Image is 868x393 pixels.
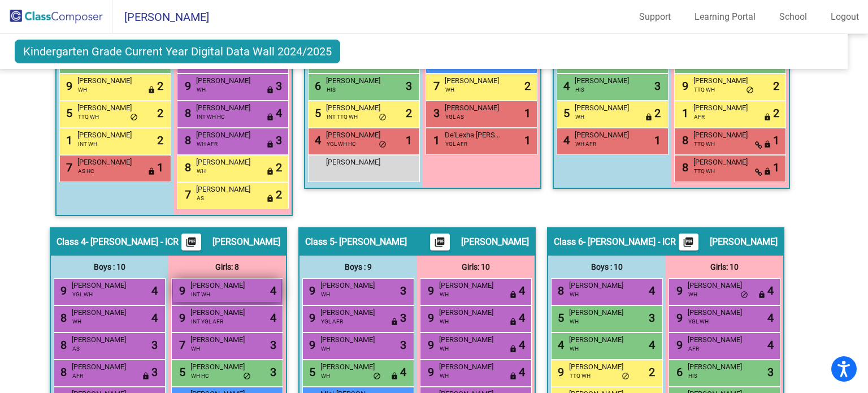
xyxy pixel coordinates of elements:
[306,338,315,352] span: 9
[666,256,783,278] div: Girls: 10
[400,336,406,353] span: 3
[763,167,771,176] span: lock
[184,236,198,252] mat-icon: picture_as_pdf
[320,334,377,346] span: [PERSON_NAME]
[157,159,163,176] span: 1
[197,140,218,148] span: WH AFR
[440,317,449,326] span: WH
[190,280,247,291] span: [PERSON_NAME]
[575,85,584,94] span: HIS
[688,344,699,353] span: AFR
[182,161,191,174] span: 8
[151,336,158,353] span: 3
[555,365,564,379] span: 9
[63,133,72,147] span: 1
[439,361,496,373] span: [PERSON_NAME]
[379,140,387,149] span: do_not_disturb_alt
[51,256,168,278] div: Boys : 10
[440,290,449,299] span: WH
[575,75,631,87] span: [PERSON_NAME]
[390,372,398,381] span: lock
[433,236,446,252] mat-icon: picture_as_pdf
[306,284,315,297] span: 9
[321,344,330,353] span: WH
[182,133,191,147] span: 8
[688,307,744,318] span: [PERSON_NAME]
[327,113,358,121] span: INT TTQ WH
[86,236,179,248] span: - [PERSON_NAME] - ICR
[191,290,210,299] span: INT WH
[583,236,676,248] span: - [PERSON_NAME] - ICR
[276,159,282,176] span: 2
[72,317,81,326] span: WH
[555,311,564,325] span: 5
[555,284,564,297] span: 8
[548,256,666,278] div: Boys : 10
[524,105,531,122] span: 1
[693,75,750,87] span: [PERSON_NAME]
[326,157,383,168] span: [PERSON_NAME]
[763,113,771,122] span: lock
[400,282,406,299] span: 3
[575,129,631,141] span: [PERSON_NAME]
[182,106,191,120] span: 8
[694,85,715,94] span: TTQ WH
[519,364,525,381] span: 4
[266,113,274,122] span: lock
[767,282,774,299] span: 4
[694,113,705,121] span: AFR
[151,364,158,381] span: 3
[326,75,383,87] span: [PERSON_NAME]
[519,336,525,353] span: 4
[431,79,440,93] span: 7
[390,318,398,327] span: lock
[570,317,579,326] span: WH
[509,318,517,327] span: lock
[306,365,315,379] span: 5
[439,307,496,318] span: [PERSON_NAME]
[679,234,698,251] button: Print Students Details
[270,364,276,381] span: 3
[575,113,584,121] span: WH
[77,129,134,141] span: [PERSON_NAME]
[266,86,274,95] span: lock
[335,236,407,248] span: - [PERSON_NAME]
[524,77,531,94] span: 2
[461,236,529,248] span: [PERSON_NAME]
[147,167,155,176] span: lock
[312,133,321,147] span: 4
[191,372,209,380] span: WH HC
[770,8,816,26] a: School
[406,132,412,149] span: 1
[197,113,225,121] span: INT WH HC
[77,75,134,87] span: [PERSON_NAME]
[763,140,771,149] span: lock
[151,309,158,326] span: 4
[688,317,709,326] span: YGL WH
[445,102,501,114] span: [PERSON_NAME]
[276,77,282,94] span: 3
[555,338,564,352] span: 4
[767,309,774,326] span: 4
[679,79,688,93] span: 9
[688,361,744,373] span: [PERSON_NAME]
[327,140,356,148] span: YGL WH HC
[654,132,661,149] span: 1
[445,85,454,94] span: WH
[679,133,688,147] span: 8
[197,167,206,175] span: WH
[276,105,282,122] span: 4
[157,77,163,94] span: 2
[320,280,377,291] span: [PERSON_NAME]
[306,311,315,325] span: 9
[569,307,626,318] span: [PERSON_NAME]
[266,140,274,149] span: lock
[688,290,697,299] span: WH
[519,282,525,299] span: 4
[58,338,67,352] span: 8
[320,307,377,318] span: [PERSON_NAME]
[693,102,750,114] span: [PERSON_NAME]
[321,317,343,326] span: YGL AFR
[196,184,253,195] span: [PERSON_NAME]
[72,334,128,346] span: [PERSON_NAME]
